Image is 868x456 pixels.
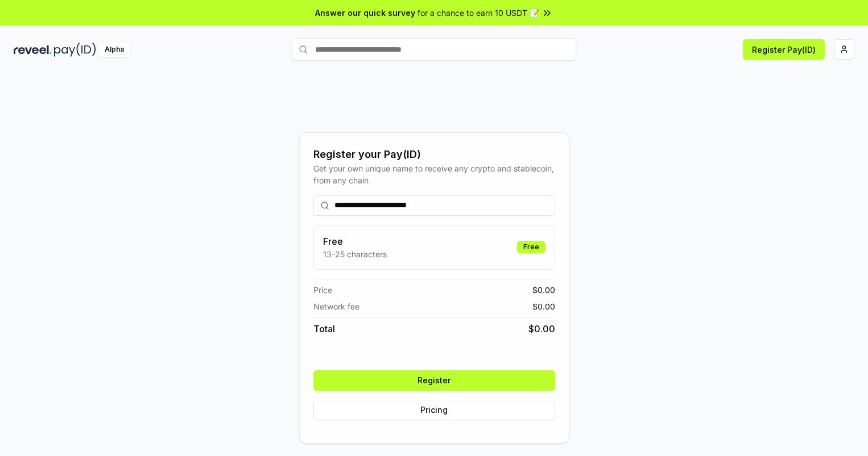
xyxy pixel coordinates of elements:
[528,322,555,336] span: $ 0.00
[98,43,130,57] div: Alpha
[313,284,332,296] span: Price
[313,322,335,336] span: Total
[313,162,555,186] div: Get your own unique name to receive any crypto and stablecoin, from any chain
[313,300,359,312] span: Network fee
[54,43,96,57] img: pay_id
[323,235,387,248] h3: Free
[313,400,555,420] button: Pricing
[418,7,539,19] span: for a chance to earn 10 USDT 📝
[313,147,555,162] div: Register your Pay(ID)
[315,7,415,19] span: Answer our quick survey
[14,43,52,57] img: reveel_dark
[743,39,825,60] button: Register Pay(ID)
[532,284,555,296] span: $ 0.00
[323,248,387,260] p: 13-25 characters
[517,241,545,253] div: Free
[532,300,555,312] span: $ 0.00
[313,370,555,391] button: Register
